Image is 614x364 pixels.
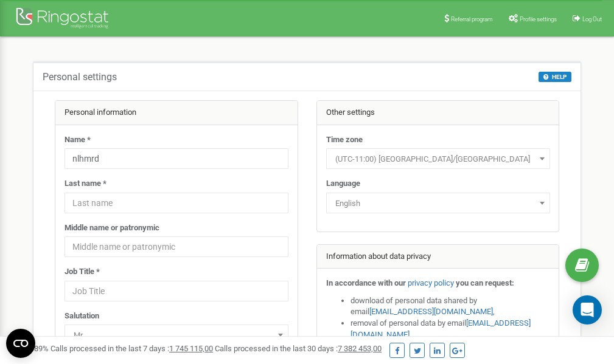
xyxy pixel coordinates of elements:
[65,311,99,322] label: Salutation
[351,295,550,318] li: download of personal data shared by email ,
[351,318,550,340] li: removal of personal data by email ,
[582,16,602,22] span: Log Out
[326,193,550,213] span: English
[326,134,363,146] label: Time zone
[65,222,159,234] label: Middle name or patronymic
[520,16,557,22] span: Profile settings
[65,134,91,146] label: Name *
[43,72,117,83] h5: Personal settings
[65,148,288,169] input: Name
[317,101,559,125] div: Other settings
[408,278,454,287] a: privacy policy
[326,178,360,190] label: Language
[55,101,298,125] div: Personal information
[539,72,571,82] button: HELP
[6,329,35,358] button: Open CMP widget
[65,236,288,257] input: Middle name or patronymic
[65,193,288,213] input: Last name
[456,278,514,287] strong: you can request:
[65,178,106,190] label: Last name *
[338,344,382,353] u: 7 382 453,00
[169,344,213,353] u: 1 745 115,00
[317,245,559,269] div: Information about data privacy
[65,325,288,345] span: Mr.
[369,307,493,316] a: [EMAIL_ADDRESS][DOMAIN_NAME]
[330,151,546,168] span: (UTC-11:00) Pacific/Midway
[326,148,550,169] span: (UTC-11:00) Pacific/Midway
[65,266,100,278] label: Job Title *
[330,195,546,212] span: English
[215,344,382,353] span: Calls processed in the last 30 days :
[573,295,602,325] div: Open Intercom Messenger
[51,344,213,353] span: Calls processed in the last 7 days :
[65,281,288,301] input: Job Title
[69,327,284,344] span: Mr.
[451,16,493,22] span: Referral program
[326,278,406,287] strong: In accordance with our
